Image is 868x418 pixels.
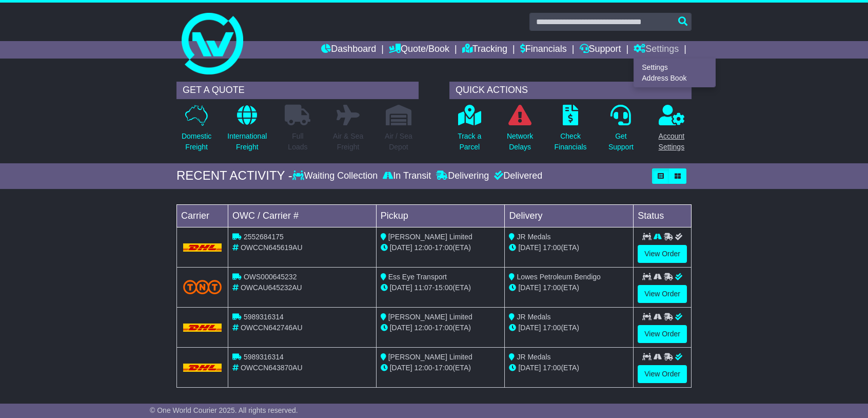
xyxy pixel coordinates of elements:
[227,104,267,158] a: InternationalFreight
[449,82,692,99] div: QUICK ACTIONS
[517,353,550,361] span: JR Medals
[517,233,550,241] span: JR Medals
[244,233,284,241] span: 2552684175
[388,273,447,281] span: Ess Eye Transport
[608,104,634,158] a: GetSupport
[458,131,481,153] p: Track a Parcel
[183,243,222,252] img: DHL.png
[415,324,432,332] span: 12:00
[638,325,687,343] a: View Order
[390,324,412,332] span: [DATE]
[380,170,433,182] div: In Transit
[543,243,561,252] span: 17:00
[381,363,501,373] div: - (ETA)
[150,406,298,414] span: © One World Courier 2025. All rights reserved.
[518,243,541,252] span: [DATE]
[241,243,303,252] span: OWCCN645619AU
[634,62,715,73] a: Settings
[244,353,284,361] span: 5989316314
[227,131,267,153] p: International Freight
[543,364,561,372] span: 17:00
[415,243,432,252] span: 12:00
[506,104,534,158] a: NetworkDelays
[505,204,634,227] td: Delivery
[435,324,452,332] span: 17:00
[509,242,629,253] div: (ETA)
[634,41,679,59] a: Settings
[507,131,533,153] p: Network Delays
[457,104,482,158] a: Track aParcel
[518,364,541,372] span: [DATE]
[228,204,377,227] td: OWC / Carrier #
[638,285,687,303] a: View Order
[292,170,380,182] div: Waiting Collection
[659,131,685,153] p: Account Settings
[634,59,716,87] div: Quote/Book
[385,131,412,153] p: Air / Sea Depot
[381,322,501,333] div: - (ETA)
[435,243,452,252] span: 17:00
[390,243,412,252] span: [DATE]
[435,283,452,292] span: 15:00
[388,353,472,361] span: [PERSON_NAME] Limited
[381,242,501,253] div: - (ETA)
[177,204,228,227] td: Carrier
[634,204,692,227] td: Status
[183,280,222,294] img: TNT_Domestic.png
[415,364,432,372] span: 12:00
[435,364,452,372] span: 17:00
[509,363,629,373] div: (ETA)
[390,364,412,372] span: [DATE]
[390,283,412,292] span: [DATE]
[638,245,687,263] a: View Order
[608,131,634,153] p: Get Support
[241,283,302,292] span: OWCAU645232AU
[388,313,472,321] span: [PERSON_NAME] Limited
[241,364,303,372] span: OWCCN643870AU
[376,204,505,227] td: Pickup
[634,73,715,84] a: Address Book
[333,131,363,153] p: Air & Sea Freight
[658,104,685,158] a: AccountSettings
[241,324,303,332] span: OWCCN642746AU
[389,41,449,59] a: Quote/Book
[381,282,501,293] div: - (ETA)
[321,41,376,59] a: Dashboard
[176,168,292,183] div: RECENT ACTIVITY -
[518,324,541,332] span: [DATE]
[517,313,550,321] span: JR Medals
[462,41,507,59] a: Tracking
[509,322,629,333] div: (ETA)
[580,41,621,59] a: Support
[517,273,600,281] span: Lowes Petroleum Bendigo
[183,324,222,332] img: DHL.png
[415,283,432,292] span: 11:07
[285,131,310,153] p: Full Loads
[509,282,629,293] div: (ETA)
[433,170,491,182] div: Delivering
[638,365,687,383] a: View Order
[182,131,211,153] p: Domestic Freight
[520,41,567,59] a: Financials
[244,313,284,321] span: 5989316314
[518,283,541,292] span: [DATE]
[176,82,419,99] div: GET A QUOTE
[543,324,561,332] span: 17:00
[388,233,472,241] span: [PERSON_NAME] Limited
[555,131,587,153] p: Check Financials
[181,104,212,158] a: DomesticFreight
[491,170,542,182] div: Delivered
[554,104,587,158] a: CheckFinancials
[543,283,561,292] span: 17:00
[244,273,297,281] span: OWS000645232
[183,364,222,372] img: DHL.png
